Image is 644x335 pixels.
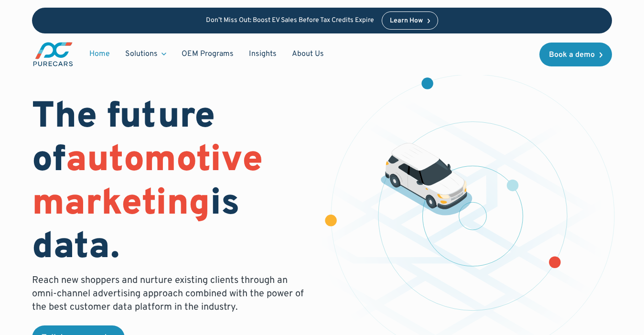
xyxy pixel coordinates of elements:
[206,17,374,25] p: Don’t Miss Out: Boost EV Sales Before Tax Credits Expire
[390,18,423,24] div: Learn How
[539,43,612,66] a: Book a demo
[381,143,472,216] img: illustration of a vehicle
[32,41,74,67] img: purecars logo
[382,11,439,30] a: Learn How
[125,49,158,59] div: Solutions
[174,45,241,63] a: OEM Programs
[32,274,311,314] p: Reach new shoppers and nurture existing clients through an omni-channel advertising approach comb...
[32,41,74,67] a: main
[32,138,263,227] span: automotive marketing
[118,45,174,63] div: Solutions
[82,45,118,63] a: Home
[32,96,311,270] h1: The future of is data.
[549,51,595,59] div: Book a demo
[241,45,284,63] a: Insights
[284,45,332,63] a: About Us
